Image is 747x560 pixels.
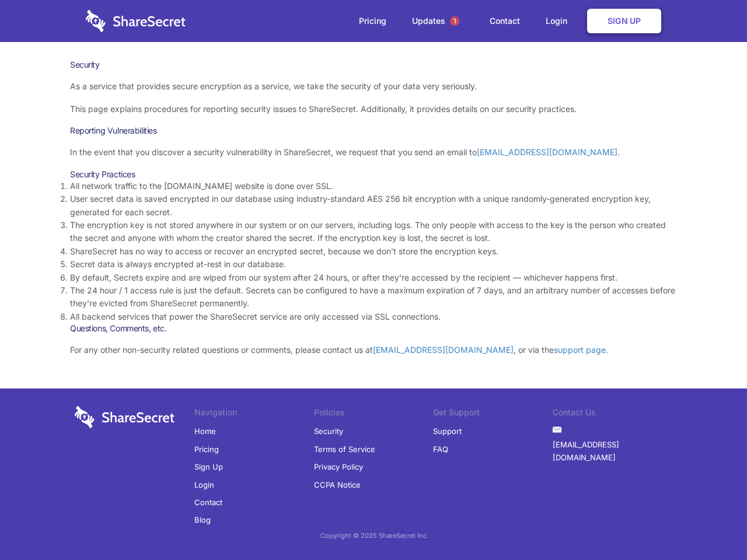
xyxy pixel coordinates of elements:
[194,511,211,528] a: Blog
[70,192,677,219] li: User secret data is saved encrypted in our database using industry-standard AES 256 bit encryptio...
[314,422,343,440] a: Security
[194,422,216,440] a: Home
[534,3,585,39] a: Login
[347,3,398,39] a: Pricing
[70,180,677,192] li: All network traffic to the [DOMAIN_NAME] website is done over SSL.
[477,147,617,157] a: [EMAIL_ADDRESS][DOMAIN_NAME]
[194,476,214,494] a: Login
[314,406,434,422] li: Policies
[70,219,677,245] li: The encryption key is not stored anywhere in our system or on our servers, including logs. The on...
[433,422,462,440] a: Support
[554,345,606,355] a: support page
[314,458,363,475] a: Privacy Policy
[194,458,223,475] a: Sign Up
[194,440,219,458] a: Pricing
[75,406,174,428] img: logo-wordmark-white-trans-d4663122ce5f474addd5e946df7df03e33cb6a1c49d2221995e7729f52c070b2.svg
[70,245,677,258] li: ShareSecret has no way to access or recover an encrypted secret, because we don’t store the encry...
[478,3,532,39] a: Contact
[553,406,672,422] li: Contact Us
[70,258,677,271] li: Secret data is always encrypted at-rest in our database.
[70,125,677,136] h3: Reporting Vulnerabilities
[194,406,314,422] li: Navigation
[70,80,677,93] p: As a service that provides secure encryption as a service, we take the security of your data very...
[373,345,514,355] a: [EMAIL_ADDRESS][DOMAIN_NAME]
[314,440,375,458] a: Terms of Service
[70,344,677,356] p: For any other non-security related questions or comments, please contact us at , or via the .
[194,494,222,511] a: Contact
[433,406,553,422] li: Get Support
[587,9,661,33] a: Sign Up
[70,169,677,180] h3: Security Practices
[70,271,677,284] li: By default, Secrets expire and are wiped from our system after 24 hours, or after they’re accesse...
[553,436,672,467] a: [EMAIL_ADDRESS][DOMAIN_NAME]
[70,103,677,116] p: This page explains procedures for reporting security issues to ShareSecret. Additionally, it prov...
[70,323,677,334] h3: Questions, Comments, etc.
[433,440,448,458] a: FAQ
[70,310,677,323] li: All backend services that power the ShareSecret service are only accessed via SSL connections.
[314,476,361,494] a: CCPA Notice
[450,16,459,26] span: 1
[70,146,677,159] p: In the event that you discover a security vulnerability in ShareSecret, we request that you send ...
[70,60,677,70] h1: Security
[70,284,677,310] li: The 24 hour / 1 access rule is just the default. Secrets can be configured to have a maximum expi...
[86,10,186,32] img: logo-wordmark-white-trans-d4663122ce5f474addd5e946df7df03e33cb6a1c49d2221995e7729f52c070b2.svg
